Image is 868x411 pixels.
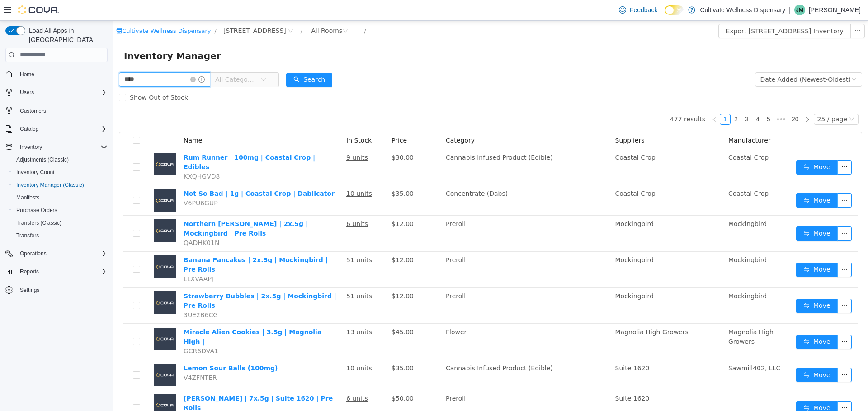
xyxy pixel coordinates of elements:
span: Mockingbird [615,272,654,279]
button: icon: swapMove [683,278,725,292]
span: Adjustments (Classic) [16,156,69,163]
button: icon: ellipsis [724,278,739,292]
u: 10 units [233,169,259,176]
button: icon: ellipsis [724,347,739,361]
button: icon: swapMove [683,206,725,220]
span: $35.00 [278,169,301,176]
span: Mockingbird [502,272,541,279]
img: Jenny Kush | 7x.5g | Suite 1620 | Pre Rolls placeholder [41,373,63,396]
u: 51 units [233,236,259,243]
span: Coastal Crop [615,169,656,176]
span: Home [20,71,34,78]
i: icon: left [599,96,604,102]
u: 13 units [233,308,259,315]
span: Inventory [16,142,108,152]
li: 4 [639,93,650,104]
span: Users [16,87,108,98]
span: / [102,7,104,14]
span: All Categories [102,54,143,63]
button: Operations [16,248,50,259]
td: Preroll [329,267,499,303]
span: LLXVAAPJ [71,254,100,262]
li: 2 [618,93,628,104]
button: icon: swapMove [683,314,725,328]
span: Catalog [16,124,108,134]
button: Catalog [2,123,111,135]
button: Catalog [16,124,42,134]
nav: Complex example [5,64,108,320]
button: icon: searchSearch [173,52,219,66]
button: Reports [16,266,42,277]
span: ••• [661,93,675,104]
a: 4 [640,93,650,103]
u: 9 units [233,133,255,140]
button: Inventory [2,141,111,153]
u: 10 units [233,344,259,351]
input: Dark Mode [665,5,684,15]
span: Inventory Count [13,167,108,178]
li: 20 [675,93,689,104]
td: Preroll [329,369,499,406]
button: icon: swapMove [683,172,725,187]
button: icon: ellipsis [724,314,739,328]
img: Cova [18,5,59,14]
span: Coastal Crop [615,133,656,140]
span: / [251,7,253,14]
td: Cannabis Infused Product (Edible) [329,339,499,369]
a: Customers [16,106,50,116]
button: icon: ellipsis [724,206,739,220]
a: 2 [618,93,628,103]
div: Date Added (Newest-Oldest) [647,52,738,65]
span: Inventory [20,143,42,151]
a: Not So Bad | 1g | Coastal Crop | Dablicator [71,169,222,176]
button: Users [16,87,38,98]
span: Inventory Manager [11,28,113,42]
button: Inventory Manager (Classic) [9,179,111,191]
span: QADHK01N [71,218,106,226]
span: GCR6DVA1 [71,327,105,334]
span: Coastal Crop [502,169,542,176]
span: Mockingbird [502,199,541,207]
a: 5 [651,93,660,103]
li: Next 5 Pages [661,93,675,104]
span: Users [20,89,34,96]
a: Banana Pancakes | 2x.5g | Mockingbird | Pre Rolls [71,236,215,252]
span: Purchase Orders [16,207,57,214]
span: Load All Apps in [GEOGRAPHIC_DATA] [25,26,108,44]
button: Operations [2,247,111,260]
p: Cultivate Wellness Dispensary [700,5,785,15]
span: Settings [16,284,108,296]
span: Transfers [13,230,108,241]
span: Category [333,116,362,123]
i: icon: shop [3,7,9,13]
span: $12.00 [278,199,301,207]
div: Jeff Moore [794,5,805,15]
span: Magnolia High Growers [502,308,576,315]
button: icon: swapMove [683,347,725,361]
a: [PERSON_NAME] | 7x.5g | Suite 1620 | Pre Rolls [71,374,220,391]
span: $12.00 [278,272,301,279]
div: 25 / page [704,93,734,103]
span: Feedback [630,5,657,14]
span: Suppliers [502,116,532,123]
span: 3UE2B6CG [71,291,105,298]
span: Operations [20,250,47,257]
li: 1 [607,93,618,104]
li: 3 [628,93,639,104]
span: KXQHGVD8 [71,152,107,159]
span: Transfers [16,232,39,239]
span: Manifests [13,192,108,203]
a: Manifests [13,192,43,203]
button: Users [2,86,111,99]
a: Transfers (Classic) [13,217,65,228]
u: 6 units [233,199,255,207]
i: icon: close-circle [77,56,83,61]
td: Flower [329,303,499,339]
span: Reports [16,266,108,277]
a: Lemon Sour Balls (100mg) [71,344,165,351]
img: Lemon Sour Balls (100mg) placeholder [41,343,63,365]
span: Suite 1620 [502,374,537,381]
button: Adjustments (Classic) [9,153,111,166]
td: Preroll [329,195,499,231]
li: Next Page [689,93,700,104]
